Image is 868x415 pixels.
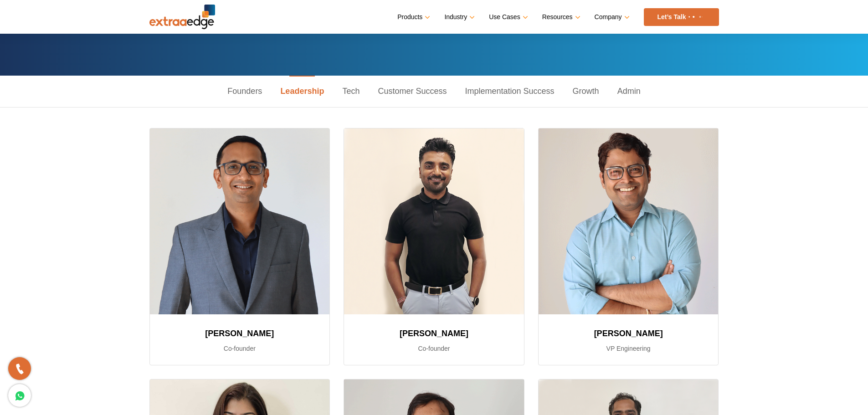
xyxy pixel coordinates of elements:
[369,76,456,107] a: Customer Success
[489,10,526,24] a: Use Cases
[456,76,564,107] a: Implementation Success
[218,76,271,107] a: Founders
[161,325,319,342] h3: [PERSON_NAME]
[161,343,319,354] p: Co-founder
[550,343,708,354] p: VP Engineering
[333,76,369,107] a: Tech
[564,76,608,107] a: Growth
[397,10,428,24] a: Products
[595,10,628,24] a: Company
[271,76,333,107] a: Leadership
[355,343,513,354] p: Co-founder
[608,76,650,107] a: Admin
[542,10,579,24] a: Resources
[550,325,708,342] h3: [PERSON_NAME]
[444,10,473,24] a: Industry
[644,8,719,26] a: Let’s Talk
[355,325,513,342] h3: [PERSON_NAME]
